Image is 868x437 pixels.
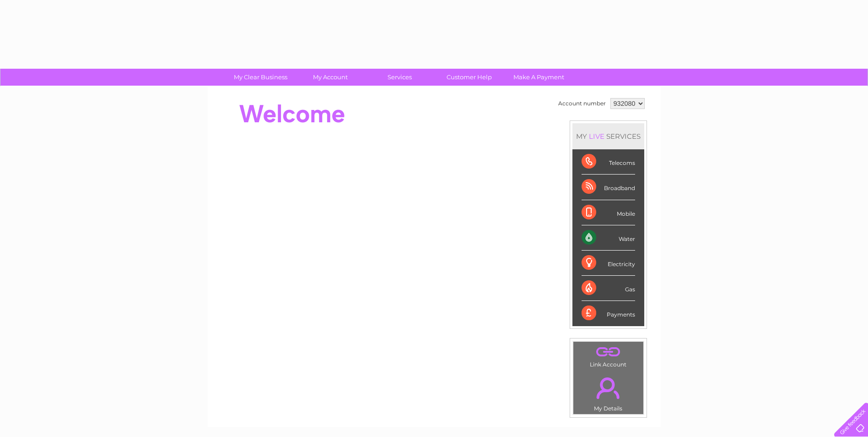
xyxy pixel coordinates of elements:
a: Make A Payment [501,69,577,86]
div: Water [582,225,635,251]
div: Mobile [582,200,635,225]
td: Account number [556,96,608,111]
div: MY SERVICES [572,123,644,149]
div: Payments [582,301,635,326]
div: LIVE [587,132,606,141]
a: My Clear Business [223,69,298,86]
a: . [576,372,641,404]
div: Gas [582,276,635,301]
div: Telecoms [582,149,635,175]
a: Customer Help [431,69,507,86]
td: Link Account [573,341,644,370]
td: My Details [573,370,644,415]
a: My Account [292,69,368,86]
div: Broadband [582,175,635,200]
a: Services [362,69,437,86]
div: Electricity [582,251,635,276]
a: . [576,344,641,360]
